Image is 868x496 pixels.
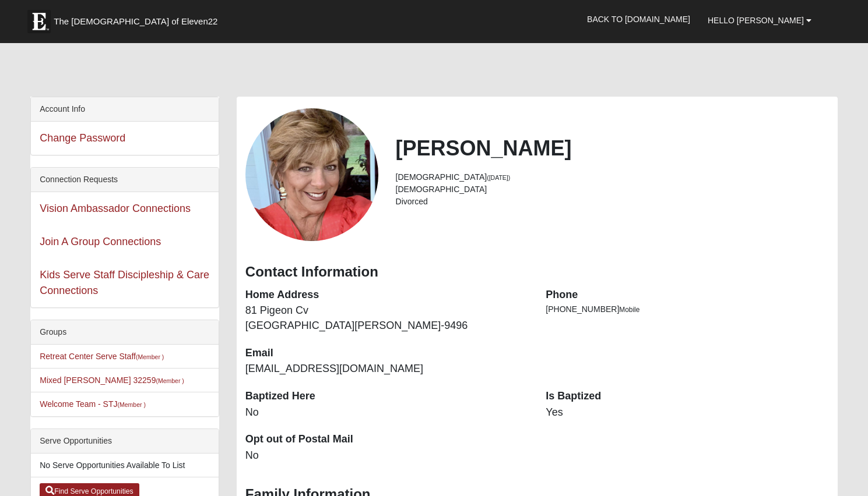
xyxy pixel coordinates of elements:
dt: Phone [546,288,828,303]
dd: No [245,405,528,420]
div: Account Info [31,97,219,122]
small: ([DATE]) [487,174,510,181]
a: Change Password [40,132,125,144]
h2: [PERSON_NAME] [396,136,829,161]
li: [PHONE_NUMBER] [546,303,828,316]
span: Hello [PERSON_NAME] [708,16,804,25]
a: View Fullsize Photo [245,108,378,241]
li: [DEMOGRAPHIC_DATA] [396,183,829,196]
dt: Baptized Here [245,389,528,404]
dt: Is Baptized [546,389,828,404]
dt: Email [245,346,528,361]
a: Hello [PERSON_NAME] [699,6,820,35]
a: The [DEMOGRAPHIC_DATA] of Eleven22 [22,4,255,33]
dt: Opt out of Postal Mail [245,432,528,447]
dd: No [245,448,528,463]
dd: Yes [546,405,828,420]
img: Eleven22 logo [27,10,51,33]
li: No Serve Opportunities Available To List [31,454,219,477]
a: Mixed [PERSON_NAME] 32259(Member ) [40,375,184,385]
dd: 81 Pigeon Cv [GEOGRAPHIC_DATA][PERSON_NAME]-9496 [245,303,528,333]
small: (Member ) [118,401,146,408]
span: The [DEMOGRAPHIC_DATA] of Eleven22 [54,16,217,27]
dt: Home Address [245,288,528,303]
dd: [EMAIL_ADDRESS][DOMAIN_NAME] [245,362,528,377]
div: Connection Requests [31,168,219,192]
a: Back to [DOMAIN_NAME] [578,5,699,34]
small: (Member ) [156,377,184,384]
a: Kids Serve Staff Discipleship & Care Connections [40,269,209,296]
small: (Member ) [136,353,164,360]
span: Mobile [619,306,639,314]
a: Vision Ambassador Connections [40,203,191,214]
a: Join A Group Connections [40,236,161,247]
a: Retreat Center Serve Staff(Member ) [40,352,164,361]
a: Welcome Team - STJ(Member ) [40,399,146,409]
div: Groups [31,320,219,345]
li: [DEMOGRAPHIC_DATA] [396,171,829,183]
h3: Contact Information [245,264,829,281]
div: Serve Opportunities [31,429,219,454]
li: Divorced [396,196,829,208]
